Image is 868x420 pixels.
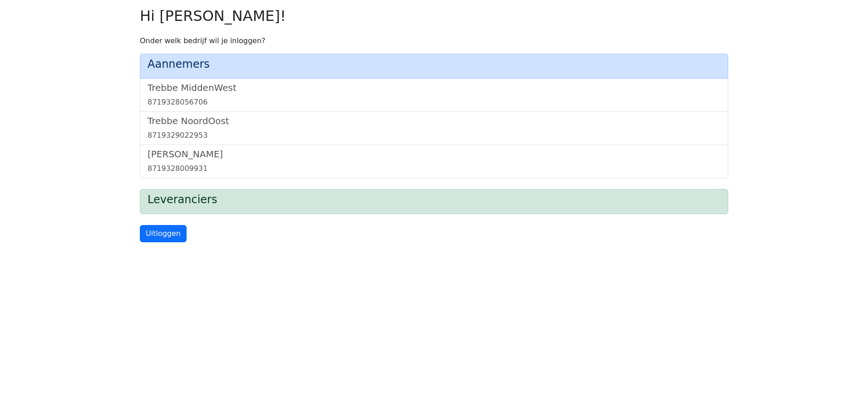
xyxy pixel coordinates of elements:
[140,35,728,46] p: Onder welk bedrijf wil je inloggen?
[148,115,720,141] a: Trebbe NoordOost8719329022953
[148,149,720,174] a: [PERSON_NAME]8719328009931
[148,130,720,141] div: 8719329022953
[148,115,720,126] h5: Trebbe NoordOost
[148,163,720,174] div: 8719328009931
[148,193,720,206] h4: Leveranciers
[140,225,187,242] a: Uitloggen
[148,149,720,160] h5: [PERSON_NAME]
[140,7,728,25] h2: Hi [PERSON_NAME]!
[148,58,720,71] h4: Aannemers
[148,82,720,108] a: Trebbe MiddenWest8719328056706
[148,82,720,93] h5: Trebbe MiddenWest
[148,97,720,108] div: 8719328056706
